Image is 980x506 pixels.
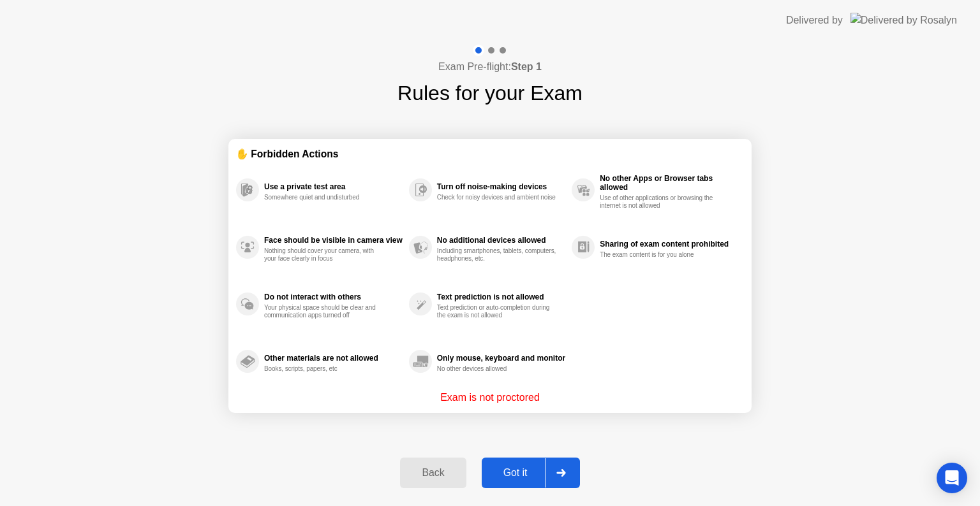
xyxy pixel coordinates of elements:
div: Use of other applications or browsing the internet is not allowed [600,194,720,210]
b: Step 1 [511,61,542,72]
div: Sharing of exam content prohibited [600,240,738,249]
div: Open Intercom Messenger [937,463,967,493]
p: Exam is not proctored [440,390,540,405]
div: Check for noisy devices and ambient noise [437,194,558,201]
h1: Rules for your Exam [397,78,583,108]
div: Face should be visible in camera view [264,236,403,245]
div: ✋ Forbidden Actions [236,147,744,161]
div: Nothing should cover your camera, with your face clearly in focus [264,247,385,263]
div: Books, scripts, papers, etc [264,365,385,373]
div: Delivered by [786,13,843,28]
div: No other devices allowed [437,365,558,373]
div: Text prediction is not allowed [437,293,565,301]
div: Text prediction or auto-completion during the exam is not allowed [437,304,558,319]
button: Back [400,458,466,488]
div: Got it [486,467,546,479]
div: Turn off noise-making devices [437,182,565,191]
div: Use a private test area [264,182,403,191]
div: Somewhere quiet and undisturbed [264,194,385,201]
div: Do not interact with others [264,293,403,301]
div: No additional devices allowed [437,236,565,245]
div: Other materials are not allowed [264,354,403,363]
div: No other Apps or Browser tabs allowed [600,174,738,192]
div: Including smartphones, tablets, computers, headphones, etc. [437,247,558,263]
button: Got it [482,458,580,488]
div: The exam content is for you alone [600,251,720,259]
img: Delivered by Rosalyn [850,13,957,27]
div: Only mouse, keyboard and monitor [437,354,565,363]
div: Back [404,467,462,479]
div: Your physical space should be clear and communication apps turned off [264,304,385,319]
h4: Exam Pre-flight: [438,59,542,75]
